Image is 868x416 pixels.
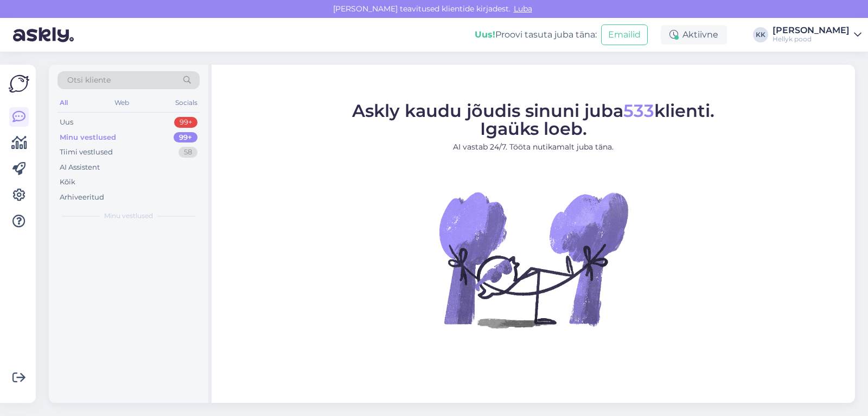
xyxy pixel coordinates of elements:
[352,100,714,139] span: Askly kaudu jõudis sinuni juba klienti. Igaüks loeb.
[174,117,197,128] div: 99+
[112,96,131,110] div: Web
[60,132,116,143] div: Minu vestlused
[178,147,197,158] div: 58
[60,162,100,173] div: AI Assistent
[60,177,75,188] div: Kõik
[773,26,850,35] div: [PERSON_NAME]
[436,162,631,357] img: No Chat active
[67,74,111,86] span: Otsi kliente
[174,132,197,143] div: 99+
[173,96,200,110] div: Socials
[773,26,861,44] a: [PERSON_NAME]Hellyk pood
[623,100,654,121] span: 533
[475,28,597,41] div: Proovi tasuta juba täna:
[352,141,714,153] p: AI vastab 24/7. Tööta nutikamalt juba täna.
[104,211,153,221] span: Minu vestlused
[60,147,113,158] div: Tiimi vestlused
[475,29,495,40] b: Uus!
[510,4,535,14] span: Luba
[601,24,648,45] button: Emailid
[58,96,70,110] div: All
[60,192,104,203] div: Arhiveeritud
[773,35,850,44] div: Hellyk pood
[661,25,727,45] div: Aktiivne
[9,73,29,94] img: Askly Logo
[60,117,73,128] div: Uus
[753,27,768,42] div: KK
